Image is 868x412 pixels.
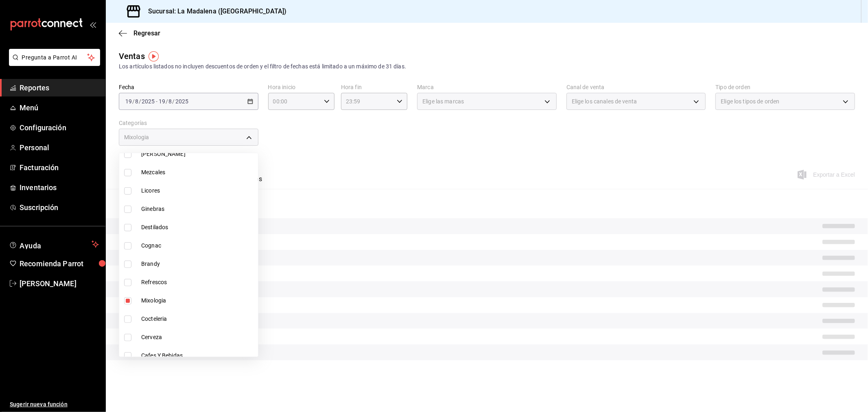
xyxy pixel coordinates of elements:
span: Mixologia [141,296,255,305]
span: Cafes Y Bebidas [141,351,255,360]
span: [PERSON_NAME] [141,150,255,158]
img: Tooltip marker [149,51,159,61]
span: Destilados [141,223,255,232]
span: Cerveza [141,333,255,342]
span: Mezcales [141,168,255,177]
span: Brandy [141,260,255,268]
span: Ginebras [141,205,255,213]
span: Cognac [141,241,255,250]
span: Refrescos [141,278,255,287]
span: Licores [141,186,255,195]
span: Cocteleria [141,315,255,323]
